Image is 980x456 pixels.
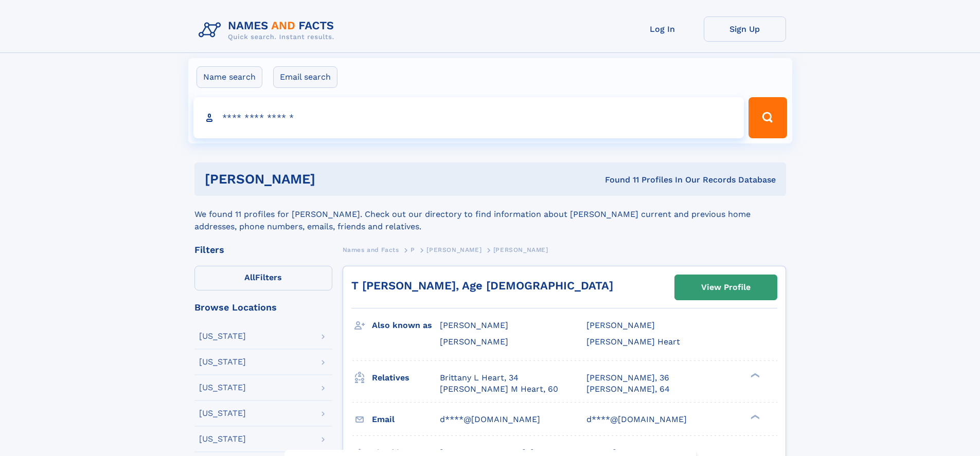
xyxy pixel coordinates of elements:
[199,409,246,417] div: [US_STATE]
[426,246,482,253] span: [PERSON_NAME]
[194,196,786,233] div: We found 11 profiles for [PERSON_NAME]. Check out our directory to find information about [PERSON...
[273,66,337,88] label: Email search
[440,337,508,346] span: [PERSON_NAME]
[704,16,786,42] a: Sign Up
[701,276,751,299] div: View Profile
[197,66,262,88] label: Name search
[372,411,440,428] h3: Email
[194,16,343,44] img: Logo Names and Facts
[621,16,704,42] a: Log In
[440,372,519,384] a: Brittany L Heart, 34
[460,174,776,186] div: Found 11 Profiles In Our Records Database
[193,97,744,138] input: search input
[411,243,415,256] a: P
[199,435,246,443] div: [US_STATE]
[194,303,332,312] div: Browse Locations
[748,413,760,420] div: ❯
[586,384,670,395] a: [PERSON_NAME], 64
[493,246,548,253] span: [PERSON_NAME]
[194,245,332,254] div: Filters
[205,173,460,186] h1: [PERSON_NAME]
[372,317,440,334] h3: Also known as
[426,243,482,256] a: [PERSON_NAME]
[440,384,558,395] a: [PERSON_NAME] M Heart, 60
[675,275,777,300] a: View Profile
[440,320,508,330] span: [PERSON_NAME]
[748,372,760,378] div: ❯
[749,97,787,138] button: Search Button
[194,266,332,290] label: Filters
[351,279,613,292] a: T [PERSON_NAME], Age [DEMOGRAPHIC_DATA]
[586,337,680,346] span: [PERSON_NAME] Heart
[199,384,246,392] div: [US_STATE]
[586,320,655,330] span: [PERSON_NAME]
[586,372,669,384] a: [PERSON_NAME], 36
[244,272,255,282] span: All
[199,358,246,366] div: [US_STATE]
[372,369,440,387] h3: Relatives
[343,243,399,256] a: Names and Facts
[199,332,246,340] div: [US_STATE]
[411,246,415,253] span: P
